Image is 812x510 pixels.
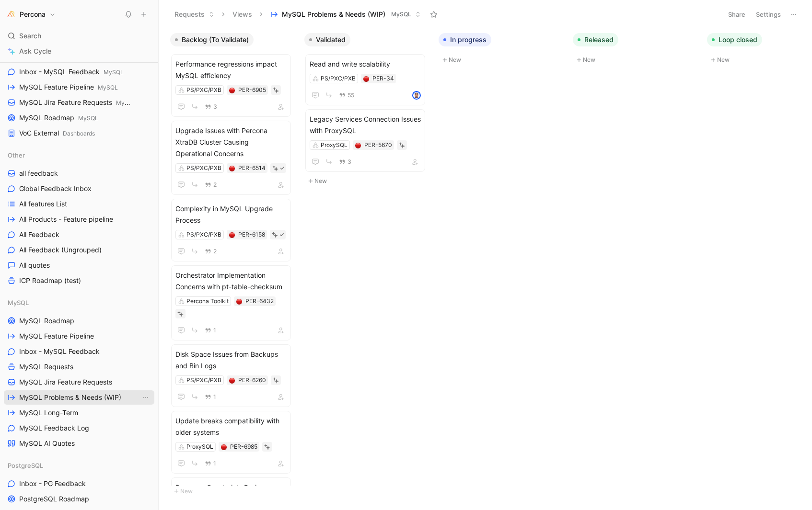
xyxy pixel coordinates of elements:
[4,8,58,21] button: PerconaPercona
[19,128,95,138] span: VoC External
[63,130,95,137] span: Dashboards
[170,33,254,46] button: Backlog (To Validate)
[229,232,235,238] img: 🔴
[245,296,274,306] div: PER-6432
[372,74,394,83] div: PER-34
[19,316,74,326] span: MySQL Roadmap
[19,423,89,433] span: MySQL Feedback Log
[348,92,354,98] span: 55
[391,10,411,19] span: MySQL
[229,378,235,384] img: 🔴
[220,443,227,450] button: 🔴
[229,88,235,93] img: 🔴
[8,298,29,307] span: MySQL
[305,54,425,105] a: Read and write scalabilityPS/PXC/PXB55avatar
[435,29,569,70] div: In progressNew
[19,199,67,209] span: All features List
[4,406,154,420] a: MySQL Long-Term
[19,261,50,270] span: All quotes
[4,492,154,506] a: PostgreSQL Roadmap
[4,273,154,288] a: ICP Roadmap (test)
[171,121,291,195] a: Upgrade Issues with Percona XtraDB Cluster Causing Operational ConcernsPS/PXC/PXB2
[450,35,487,45] span: In progress
[321,74,356,83] div: PS/PXC/PXB
[4,65,154,79] a: Inbox - MySQL FeedbackMySQL
[19,408,78,418] span: MySQL Long-Term
[186,296,229,306] div: Percona Toolkit
[98,84,118,91] span: MySQL
[175,349,287,372] span: Disk Space Issues from Backups and Bin Logs
[363,75,370,82] div: 🔴
[19,230,59,239] span: All Feedback
[4,166,154,181] a: all feedback
[19,479,86,488] span: Inbox - PG Feedback
[175,58,287,81] span: Performance regressions impact MySQL efficiency
[203,180,219,190] button: 2
[282,10,385,19] span: MySQL Problems & Needs (WIP)
[4,295,154,310] div: MySQL
[186,442,213,452] div: ProxySQL
[213,104,217,110] span: 3
[316,35,346,45] span: Validated
[171,344,291,407] a: Disk Space Issues from Backups and Bin LogsPS/PXC/PXB1
[4,329,154,343] a: MySQL Feature Pipeline
[310,113,421,136] span: Legacy Services Connection Issues with ProxySQL
[4,148,154,162] div: Other
[20,10,46,19] h1: Percona
[569,29,703,70] div: ReleasedNew
[238,85,266,95] div: PER-6905
[4,181,154,196] a: Global Feedback Inbox
[186,375,221,385] div: PS/PXC/PXB
[337,157,353,167] button: 3
[301,29,435,192] div: ValidatedNew
[4,197,154,211] a: All features List
[584,35,614,45] span: Released
[304,175,431,187] button: New
[175,203,287,226] span: Complexity in MySQL Upgrade Process
[439,33,491,46] button: In progress
[8,150,25,160] span: Other
[229,377,235,384] button: 🔴
[8,461,43,470] span: PostgreSQL
[236,298,243,305] button: 🔴
[19,245,102,255] span: All Feedback (Ungrouped)
[19,362,73,372] span: MySQL Requests
[355,143,361,148] img: 🔴
[6,10,16,19] img: Percona
[4,421,154,435] a: MySQL Feedback Log
[186,163,221,173] div: PS/PXC/PXB
[19,82,118,92] span: MySQL Feature Pipeline
[229,87,235,93] button: 🔴
[171,411,291,474] a: Update breaks compatibility with older systemsProxySQL1
[4,344,154,359] a: Inbox - MySQL Feedback
[19,377,112,387] span: MySQL Jira Feature Requests
[337,90,356,101] button: 55
[236,299,242,305] img: 🔴
[213,182,217,188] span: 2
[19,347,100,356] span: Inbox - MySQL Feedback
[4,476,154,491] a: Inbox - PG Feedback
[19,276,81,285] span: ICP Roadmap (test)
[19,439,75,448] span: MySQL AI Quotes
[229,165,235,171] button: 🔴
[4,375,154,389] a: MySQL Jira Feature Requests
[355,142,361,148] button: 🔴
[4,258,154,272] a: All quotes
[752,8,785,21] button: Settings
[573,54,699,66] button: New
[348,159,351,165] span: 3
[229,231,235,238] button: 🔴
[166,29,301,502] div: Backlog (To Validate)New
[4,227,154,242] a: All Feedback
[4,436,154,451] a: MySQL AI Quotes
[724,8,750,21] button: Share
[175,415,287,438] span: Update breaks compatibility with older systems
[229,166,235,171] img: 🔴
[175,125,287,159] span: Upgrade Issues with Percona XtraDB Cluster Causing Operational Concerns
